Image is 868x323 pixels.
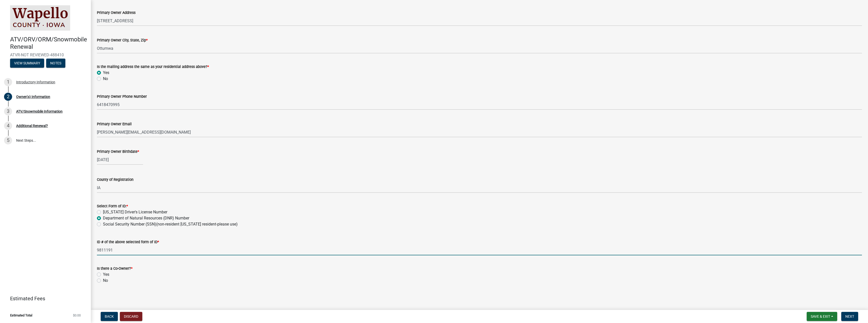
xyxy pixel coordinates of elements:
[103,70,109,76] label: Yes
[46,59,65,68] button: Notes
[10,5,70,31] img: Wapello County, Iowa
[10,53,81,57] span: ATVR-NOT REVIEWED-488410
[10,59,44,68] button: View Summary
[103,76,108,82] label: No
[841,312,858,321] button: Next
[4,78,12,86] div: 1
[97,11,135,15] label: Primary Owner Address
[97,39,148,42] label: Primary Owner City, State, Zip
[845,314,854,318] span: Next
[97,240,159,244] label: ID # of the above selected form of ID
[105,314,114,318] span: Back
[120,312,142,321] button: Discard
[10,314,32,317] span: Estimated Total
[4,136,12,144] div: 5
[10,61,44,65] wm-modal-confirm: Summary
[16,124,48,128] div: Additional Renewal?
[16,80,55,84] div: Introductory Information
[97,122,132,126] label: Primary Owner Email
[4,93,12,101] div: 2
[16,95,50,98] div: Owner(s) Information
[73,314,81,317] span: $0.00
[10,36,87,51] h4: ATV/ORV/ORM/Snowmobile Renewal
[97,205,128,208] label: Select Form of ID:
[97,155,143,165] input: mm/dd/yyyy
[4,122,12,130] div: 4
[103,271,109,278] label: Yes
[103,215,189,221] label: Department of Natural Resources (DNR) Number
[811,314,830,318] span: Save & Exit
[103,278,108,284] label: No
[97,267,132,270] label: Is there a Co-Owner?
[16,110,63,113] div: ATV/Snowmobile Information
[46,61,65,65] wm-modal-confirm: Notes
[103,221,238,227] label: Social Security Number (SSN)(non-resident [US_STATE] resident-please use)
[97,150,139,154] label: Primary Owner Birthdate
[97,65,209,69] label: Is the mailing address the same as your residential address above?
[807,312,837,321] button: Save & Exit
[4,293,83,304] a: Estimated Fees
[101,312,118,321] button: Back
[97,178,133,182] label: County of Registration
[103,209,167,215] label: [US_STATE] Driver's License Number
[4,107,12,115] div: 3
[97,95,147,98] label: Primary Owner Phone Number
